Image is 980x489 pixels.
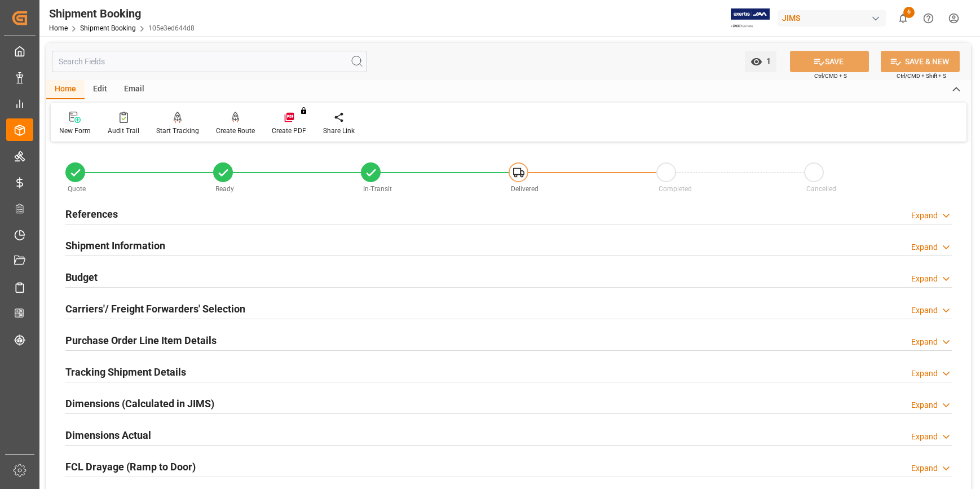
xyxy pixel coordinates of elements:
h2: References [65,206,118,222]
div: Share Link [323,126,355,136]
h2: Shipment Information [65,238,165,253]
span: Ctrl/CMD + S [814,72,847,80]
span: Ctrl/CMD + Shift + S [897,72,946,80]
a: Home [49,24,68,32]
span: 1 [762,56,771,65]
span: Ready [215,185,234,193]
h2: Dimensions (Calculated in JIMS) [65,396,214,411]
h2: FCL Drayage (Ramp to Door) [65,459,196,474]
div: JIMS [778,10,886,27]
div: Expand [911,336,938,348]
div: Expand [911,241,938,253]
input: Search Fields [52,51,367,72]
div: Expand [911,368,938,380]
div: Expand [911,462,938,474]
span: Cancelled [806,185,836,193]
button: SAVE [790,51,869,72]
button: JIMS [778,7,890,29]
span: Completed [659,185,692,193]
div: Create Route [216,126,255,136]
span: Delivered [511,185,538,193]
div: Expand [911,305,938,316]
div: Shipment Booking [49,5,195,22]
h2: Purchase Order Line Item Details [65,333,217,348]
div: New Form [59,126,91,136]
span: 6 [903,7,915,18]
div: Audit Trail [108,126,139,136]
h2: Budget [65,270,98,285]
h2: Dimensions Actual [65,428,151,443]
button: show 6 new notifications [890,6,916,31]
div: Email [116,80,153,99]
div: Expand [911,431,938,443]
button: SAVE & NEW [881,51,960,72]
div: Edit [85,80,116,99]
div: Start Tracking [156,126,199,136]
button: open menu [745,51,776,72]
a: Shipment Booking [80,24,136,32]
div: Expand [911,399,938,411]
div: Expand [911,210,938,222]
h2: Carriers'/ Freight Forwarders' Selection [65,301,245,316]
button: Help Center [916,6,941,31]
span: In-Transit [363,185,392,193]
span: Quote [68,185,86,193]
h2: Tracking Shipment Details [65,364,186,380]
div: Expand [911,273,938,285]
div: Home [46,80,85,99]
img: Exertis%20JAM%20-%20Email%20Logo.jpg_1722504956.jpg [731,8,770,28]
